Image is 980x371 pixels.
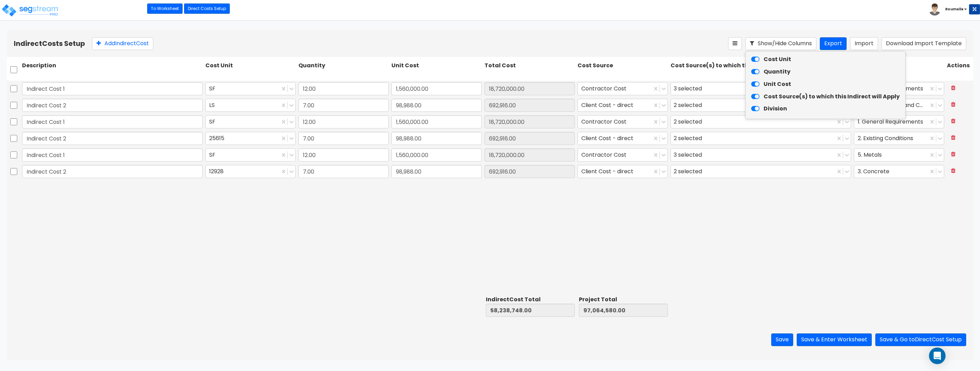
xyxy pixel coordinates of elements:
div: 12928 [205,165,296,178]
div: Client Cost - direct, Client Cost - Expense [671,115,851,128]
div: 2 selected [674,166,705,177]
button: Delete Row [947,148,960,160]
b: Roumelle [945,7,963,12]
div: LS [205,99,296,112]
div: 2 selected [674,100,705,110]
div: SF [205,115,296,128]
div: SF [205,148,296,162]
div: 3. Concrete [854,165,944,178]
div: 2. Existing Conditions [854,132,944,145]
div: Cost Source [576,60,669,78]
label: Cost Source(s) to which this Indirect will Apply [746,91,905,102]
div: Cost Unit [204,60,297,78]
button: Import [850,37,878,50]
div: Contractor Cost [578,148,668,162]
div: 55gg, Client Cost - direct [671,132,851,145]
button: Save & Go toDirectCost Setup [875,333,966,346]
div: Actions [946,60,973,78]
button: Save [771,333,793,346]
button: Delete Row [947,82,960,94]
div: Quantity [297,60,390,78]
img: avatar.png [929,3,941,16]
img: logo_pro_r.png [1,3,60,17]
button: AddIndirectCost [92,37,153,50]
div: Description [21,60,204,78]
button: Show/Hide Columns [745,37,816,50]
div: Open Intercom Messenger [929,348,946,364]
a: Direct Costs Setup [184,3,230,14]
a: To Worksheet [147,3,183,14]
label: Quantity [746,67,905,77]
div: Contractor Cost [578,82,668,95]
div: 25615 [205,132,296,145]
div: Indirect Cost Total [486,296,575,304]
button: Delete Row [947,115,960,127]
div: 1. General Requirements [854,115,944,128]
div: Contractor Cost [578,115,668,128]
button: Delete Row [947,132,960,144]
label: Division [746,104,905,114]
div: 55gg, Client Cost - direct [671,165,851,178]
button: Download Import Template [881,37,966,50]
button: Delete Row [947,165,960,177]
div: 3 selected [674,83,705,94]
button: Save & Enter Worksheet [797,333,872,346]
div: Total Cost [483,60,576,78]
div: Client Cost, Client Cost - direct, Client Cost - Expense [671,82,851,95]
button: Delete Row [947,99,960,111]
div: 2 selected [674,116,705,127]
b: Indirect Costs Setup [14,39,85,48]
div: 55gg, Client Cost - direct [671,99,851,112]
div: Client Cost - direct [578,165,668,178]
div: Client Cost, Client Cost - direct, Client Cost - Expense [671,148,851,162]
button: Reorder Items [728,37,742,50]
div: 3 selected [674,149,705,160]
div: Unit Cost [390,60,483,78]
div: SF [205,82,296,95]
div: Project Total [579,296,668,304]
label: Cost Unit [746,54,905,65]
div: 5. Metals [854,148,944,162]
button: Export [820,37,847,50]
div: Client Cost - direct [578,99,668,112]
div: 2 selected [674,133,705,144]
div: Cost Source(s) to which this Indirect will Apply [669,60,853,78]
div: Client Cost - direct [578,132,668,145]
label: Unit Cost [746,79,905,90]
